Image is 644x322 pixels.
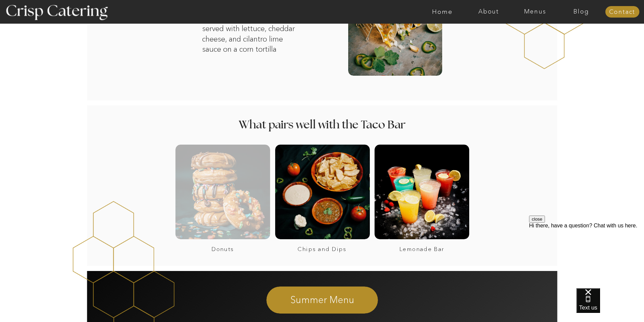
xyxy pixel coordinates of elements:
a: Home [419,8,466,15]
h2: What pairs well with the Taco Bar [197,119,448,132]
p: Choice of chicken or pork served with lettuce, cheddar cheese, and cilantro lime sauce on a corn ... [202,13,301,59]
iframe: podium webchat widget bubble [576,288,644,322]
a: Donuts [177,246,269,252]
a: Lemonade Bar [376,246,468,252]
a: About [466,8,512,15]
a: Blog [558,8,604,15]
a: Contact [605,9,639,16]
a: Chips and Dips [276,246,368,252]
iframe: podium webchat widget prompt [529,216,644,297]
a: Summer Menu [231,293,414,305]
a: Menus [512,8,558,15]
